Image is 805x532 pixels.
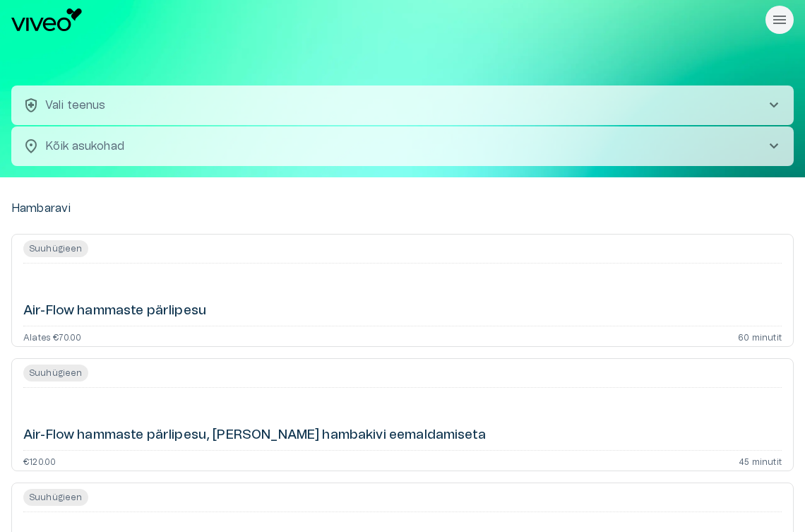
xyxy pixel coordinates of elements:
[23,491,88,504] span: Suuhügieen
[765,138,782,155] span: chevron_right
[11,85,794,125] button: health_and_safetyVali teenuschevron_right
[765,97,782,114] span: chevron_right
[23,242,88,255] span: Suuhügieen
[23,302,206,320] h6: Air-Flow hammaste pärlipesu
[738,332,782,341] p: 60 minutit
[45,97,106,114] p: Vali teenus
[23,456,56,465] p: €120.00
[11,8,760,31] a: Navigate to homepage
[23,427,486,444] h6: Air-Flow hammaste pärlipesu, [PERSON_NAME] hambakivi eemaldamiseta
[739,456,782,465] p: 45 minutit
[765,6,794,34] button: Rippmenüü nähtavus
[23,97,40,114] span: health_and_safety
[45,138,743,155] p: Kõik asukohad
[11,200,71,217] p: Hambaravi
[11,8,82,31] img: Viveo logo
[23,332,81,341] p: Alates €70.00
[23,138,40,155] span: location_on
[11,358,794,471] a: Open service booking details
[23,367,88,379] span: Suuhügieen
